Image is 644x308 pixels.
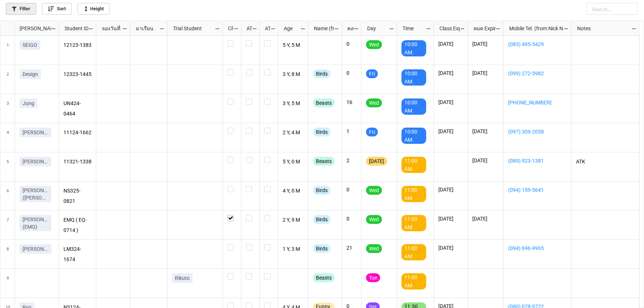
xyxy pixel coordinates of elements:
[402,157,426,173] div: 11:00 AM.
[366,186,382,195] div: Wed
[576,157,635,167] p: ATK
[7,240,9,269] span: 8
[505,24,563,32] div: Mobile Tel. (from Nick Name)
[23,187,48,201] p: [PERSON_NAME] ([PERSON_NAME])
[366,157,387,166] div: [DATE]
[7,269,9,298] span: 9
[313,215,331,224] div: Birds
[7,94,9,123] span: 3
[313,244,331,253] div: Birds
[63,98,92,118] p: UN424-0464
[97,24,122,32] div: จองวันที่
[15,24,51,32] div: [PERSON_NAME] Name
[175,274,190,282] p: Rikuto
[347,69,357,77] p: 0
[283,98,304,109] p: 3 Y, 5 M
[347,186,357,193] p: 0
[402,128,426,144] div: 10:00 AM.
[23,70,38,78] p: Design
[23,158,48,165] p: [PERSON_NAME]
[0,21,59,36] div: grid
[402,98,426,115] div: 10:00 AM.
[363,24,389,32] div: Day
[347,98,357,106] p: 16
[313,273,335,282] div: Beasts
[283,244,304,255] p: 1 Y, 3 M
[366,69,378,78] div: Fri
[283,69,304,80] p: 3 Y, 8 M
[23,245,48,253] p: [PERSON_NAME]ปู
[402,244,426,260] div: 11:00 AM.
[313,69,331,78] div: Birds
[313,186,331,195] div: Birds
[472,128,499,135] p: [DATE]
[438,98,463,106] p: [DATE]
[472,215,499,222] p: [DATE]
[313,128,331,136] div: Birds
[472,40,499,48] p: [DATE]
[366,98,382,107] div: Wed
[169,24,214,32] div: Trial Student
[23,100,34,107] p: Jung
[283,128,304,138] p: 2 Y, 4 M
[366,244,382,253] div: Wed
[402,69,426,86] div: 10:00 AM.
[63,186,92,206] p: NS325-0821
[398,24,426,32] div: Time
[42,3,72,15] a: Sort
[438,128,463,135] p: [DATE]
[438,69,463,77] p: [DATE]
[402,215,426,231] div: 11:00 AM.
[435,24,460,32] div: Class Expiration
[366,215,382,224] div: Wed
[508,128,567,136] a: (097) 309-2058
[63,215,92,235] p: EMQ ( EQ-0714 )
[242,24,252,32] div: ATT
[472,157,499,164] p: [DATE]
[438,186,463,193] p: [DATE]
[7,65,9,94] span: 2
[283,40,304,51] p: 5 Y, 5 M
[402,273,426,290] div: 11:00 AM.
[508,186,567,194] a: (094) 159-5641
[508,40,567,48] a: (083) 495-5429
[7,211,9,239] span: 7
[310,24,334,32] div: Name (from Class)
[224,24,234,32] div: CF
[63,244,92,264] p: LM324-1674
[402,40,426,56] div: 10:00 AM.
[508,244,567,252] a: (094) 696-9965
[63,69,92,80] p: 12323-1445
[7,181,9,210] span: 6
[78,3,110,15] a: Height
[347,244,357,252] p: 21
[283,157,304,167] p: 5 Y, 0 M
[343,24,354,32] div: คงเหลือ (from Nick Name)
[347,128,357,135] p: 1
[586,3,638,15] input: Search...
[283,215,304,225] p: 2 Y, 9 M
[347,215,357,222] p: 0
[508,98,567,107] a: [PHONE_NUMBER]
[313,98,335,107] div: Beasts
[60,24,88,32] div: Student ID (from [PERSON_NAME] Name)
[23,129,48,136] p: [PERSON_NAME]
[438,244,463,252] p: [DATE]
[63,157,92,167] p: 11321-1338
[6,3,36,15] a: Filter
[7,123,9,152] span: 4
[63,40,92,51] p: 12123-1383
[347,157,357,164] p: 2
[313,157,335,166] div: Beasts
[347,40,357,48] p: 0
[508,157,567,165] a: (089) 923-1381
[438,40,463,48] p: [DATE]
[23,41,37,49] p: SEIGO
[131,24,159,32] div: มาเรียน
[366,273,380,282] div: Tue
[402,186,426,202] div: 11:00 AM.
[23,216,48,231] p: [PERSON_NAME] (EMQ)
[279,24,301,32] div: Age
[472,69,499,77] p: [DATE]
[366,128,378,136] div: Fri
